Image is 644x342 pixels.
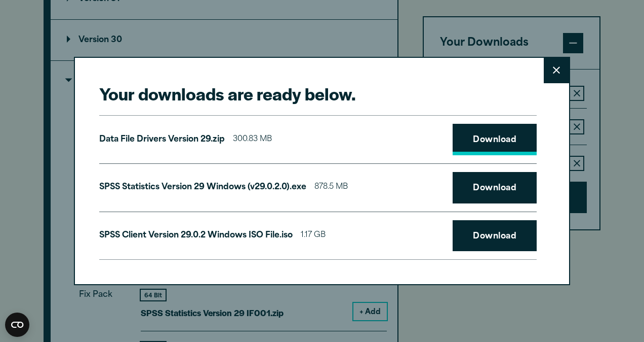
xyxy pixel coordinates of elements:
[314,180,348,195] span: 878.5 MB
[301,228,326,243] span: 1.17 GB
[453,172,537,203] a: Download
[99,228,293,243] p: SPSS Client Version 29.0.2 Windows ISO File.iso
[453,220,537,252] a: Download
[99,132,225,147] p: Data File Drivers Version 29.zip
[453,124,537,155] a: Download
[99,180,306,195] p: SPSS Statistics Version 29 Windows (v29.0.2.0).exe
[233,132,272,147] span: 300.83 MB
[5,313,29,337] button: Open CMP widget
[99,82,537,105] h2: Your downloads are ready below.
